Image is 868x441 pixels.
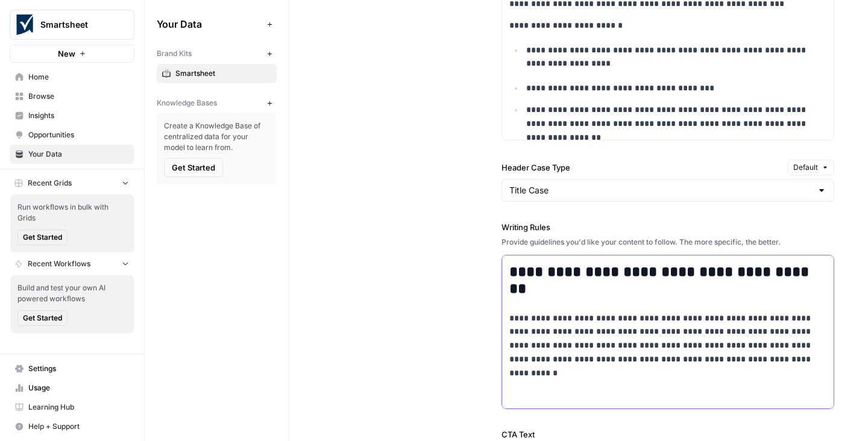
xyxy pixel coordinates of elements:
div: Provide guidelines you'd like your content to follow. The more specific, the better. [502,237,834,248]
span: Insights [28,110,129,121]
span: Home [28,72,129,83]
span: Smartsheet [40,19,113,31]
span: Brand Kits [157,48,192,59]
span: Smartsheet [175,68,271,79]
span: Recent Workflows [28,258,90,269]
label: Header Case Type [502,161,783,174]
a: Learning Hub [10,398,134,417]
a: Opportunities [10,125,134,145]
button: Help + Support [10,417,134,436]
span: Browse [28,91,129,102]
span: Your Data [157,17,262,31]
label: Writing Rules [502,221,834,233]
span: Help + Support [28,421,129,432]
a: Settings [10,359,134,378]
a: Insights [10,106,134,125]
span: Get Started [172,161,215,174]
button: Recent Workflows [10,255,134,273]
span: Usage [28,383,129,393]
a: Your Data [10,145,134,164]
span: New [58,48,75,60]
input: Title Case [509,184,812,196]
span: Learning Hub [28,402,129,413]
span: Your Data [28,149,129,160]
span: Recent Grids [28,178,72,189]
a: Usage [10,378,134,398]
button: Default [788,160,834,175]
a: Smartsheet [157,64,277,83]
button: Get Started [17,310,68,326]
span: Opportunities [28,130,129,140]
span: Settings [28,363,129,374]
img: Smartsheet Logo [14,14,36,36]
button: New [10,45,134,63]
span: Get Started [23,232,62,243]
button: Get Started [164,158,223,177]
button: Workspace: Smartsheet [10,10,134,40]
a: Browse [10,87,134,106]
button: Recent Grids [10,174,134,192]
span: Run workflows in bulk with Grids [17,202,127,224]
a: Home [10,67,134,87]
span: Knowledge Bases [157,98,217,108]
span: Get Started [23,313,62,324]
span: Create a Knowledge Base of centralized data for your model to learn from. [164,120,269,153]
label: CTA Text [502,428,834,440]
span: Default [793,162,818,173]
button: Get Started [17,230,68,245]
span: Build and test your own AI powered workflows [17,283,127,304]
